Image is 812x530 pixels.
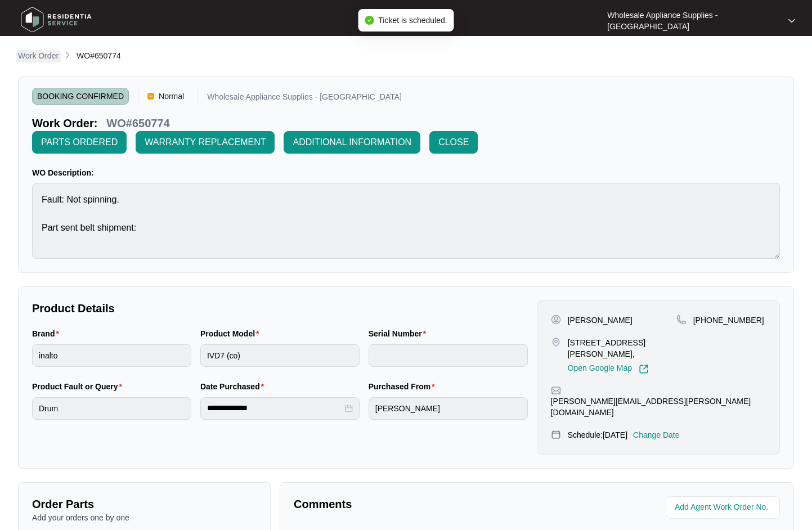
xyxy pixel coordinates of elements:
p: Product Details [32,300,528,316]
img: dropdown arrow [788,18,795,24]
span: WARRANTY REPLACEMENT [145,136,266,149]
p: [PHONE_NUMBER] [693,315,764,326]
a: Open Google Map [568,364,649,374]
img: chevron-right [63,51,72,60]
p: Work Order: [32,115,97,131]
label: Product Fault or Query [32,381,127,392]
img: Link-External [639,364,649,374]
p: WO Description: [32,167,780,178]
p: Work Order [18,50,59,61]
input: Product Model [200,344,360,367]
p: Schedule: [DATE] [568,429,627,441]
label: Purchased From [369,381,439,392]
p: Wholesale Appliance Supplies - [GEOGRAPHIC_DATA] [607,10,778,32]
img: map-pin [551,385,561,396]
label: Product Model [200,328,264,339]
span: ADDITIONAL INFORMATION [293,136,411,149]
label: Serial Number [369,328,430,339]
span: Normal [154,88,189,105]
input: Serial Number [369,344,528,367]
img: user-pin [551,315,561,325]
label: Brand [32,328,64,339]
p: Comments [294,496,529,512]
span: check-circle [365,16,374,25]
button: WARRANTY REPLACEMENT [136,131,275,154]
label: Date Purchased [200,381,268,392]
button: ADDITIONAL INFORMATION [284,131,420,154]
img: Vercel Logo [147,93,154,100]
img: map-pin [551,337,561,347]
input: Purchased From [369,397,528,420]
input: Brand [32,344,191,367]
p: [PERSON_NAME] [568,315,632,326]
span: BOOKING CONFIRMED [32,88,129,105]
span: Ticket is scheduled. [378,16,447,25]
p: [PERSON_NAME][EMAIL_ADDRESS][PERSON_NAME][DOMAIN_NAME] [551,396,766,418]
p: Add your orders one by one [32,512,257,523]
img: map-pin [551,429,561,439]
p: [STREET_ADDRESS][PERSON_NAME], [568,337,676,360]
button: CLOSE [429,131,478,154]
span: WO#650774 [77,51,121,60]
input: Date Purchased [207,402,343,414]
input: Product Fault or Query [32,397,191,420]
button: PARTS ORDERED [32,131,127,154]
p: Wholesale Appliance Supplies - [GEOGRAPHIC_DATA] [207,93,402,105]
a: Work Order [16,50,61,62]
p: Order Parts [32,496,257,512]
p: Change Date [633,429,680,441]
img: map-pin [676,315,687,325]
p: WO#650774 [106,115,169,131]
img: residentia service logo [17,3,96,37]
textarea: Fault: Not spinning. Part sent belt shipment: [32,183,780,259]
input: Add Agent Work Order No. [675,501,773,514]
span: PARTS ORDERED [41,136,118,149]
span: CLOSE [438,136,469,149]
